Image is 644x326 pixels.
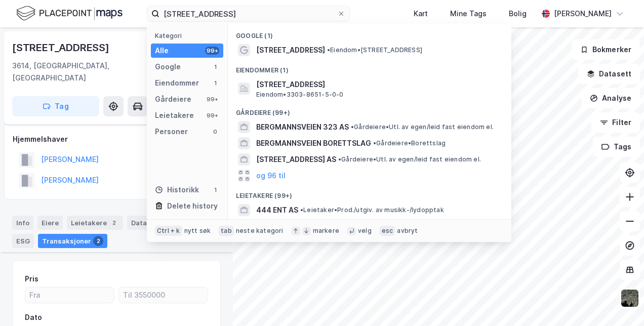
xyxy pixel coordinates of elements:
[219,226,234,236] div: tab
[338,155,341,163] span: •
[12,39,111,56] div: [STREET_ADDRESS]
[578,64,640,84] button: Datasett
[25,311,42,323] div: Dato
[373,139,376,147] span: •
[351,123,354,131] span: •
[338,155,481,164] span: Gårdeiere • Utl. av egen/leid fast eiendom el.
[228,101,511,119] div: Gårdeiere (99+)
[300,206,303,214] span: •
[351,123,494,131] span: Gårdeiere • Utl. av egen/leid fast eiendom el.
[155,226,182,236] div: Ctrl + k
[159,6,337,21] input: Søk på adresse, matrikkel, gårdeiere, leietakere eller personer
[256,153,336,166] span: [STREET_ADDRESS] AS
[256,137,371,149] span: BERGMANNSVEIEN BORETTSLAG
[127,216,165,230] div: Datasett
[211,128,219,136] div: 0
[313,227,339,235] div: markere
[593,277,644,326] iframe: Chat Widget
[236,227,284,235] div: neste kategori
[67,216,123,230] div: Leietakere
[211,79,219,87] div: 1
[155,45,169,57] div: Alle
[300,206,444,214] span: Leietaker • Prod./utgiv. av musikk-/lydopptak
[155,77,199,89] div: Eiendommer
[13,133,220,145] div: Hjemmelshaver
[397,227,418,235] div: avbryt
[205,47,219,55] div: 99+
[155,32,223,39] div: Kategori
[25,288,114,303] input: Fra
[12,234,34,248] div: ESG
[554,8,612,20] div: [PERSON_NAME]
[593,277,644,326] div: Kontrollprogram for chat
[373,139,446,147] span: Gårdeiere • Borettslag
[205,95,219,103] div: 99+
[256,91,344,99] span: Eiendom • 3303-8651-5-0-0
[380,226,395,236] div: esc
[509,8,527,20] div: Bolig
[16,5,123,22] img: logo.f888ab2527a4732fd821a326f86c7f29.svg
[228,58,511,76] div: Eiendommer (1)
[414,8,428,20] div: Kart
[211,186,219,194] div: 1
[155,126,188,138] div: Personer
[155,109,194,121] div: Leietakere
[109,218,119,228] div: 2
[256,44,325,56] span: [STREET_ADDRESS]
[12,96,99,116] button: Tag
[327,46,330,54] span: •
[450,8,487,20] div: Mine Tags
[119,288,208,303] input: Til 3550000
[167,200,218,212] div: Delete history
[93,236,103,246] div: 2
[205,111,219,119] div: 99+
[25,273,38,285] div: Pris
[155,61,181,73] div: Google
[211,63,219,71] div: 1
[12,60,163,84] div: 3614, [GEOGRAPHIC_DATA], [GEOGRAPHIC_DATA]
[358,227,372,235] div: velg
[256,170,286,182] button: og 96 til
[184,227,211,235] div: nytt søk
[256,121,349,133] span: BERGMANNSVEIEN 323 AS
[591,112,640,133] button: Filter
[38,234,107,248] div: Transaksjoner
[256,78,499,91] span: [STREET_ADDRESS]
[155,184,199,196] div: Historikk
[572,39,640,60] button: Bokmerker
[228,184,511,202] div: Leietakere (99+)
[327,46,422,54] span: Eiendom • [STREET_ADDRESS]
[228,24,511,42] div: Google (1)
[37,216,63,230] div: Eiere
[155,93,191,105] div: Gårdeiere
[593,137,640,157] button: Tags
[581,88,640,108] button: Analyse
[12,216,33,230] div: Info
[256,204,298,216] span: 444 ENT AS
